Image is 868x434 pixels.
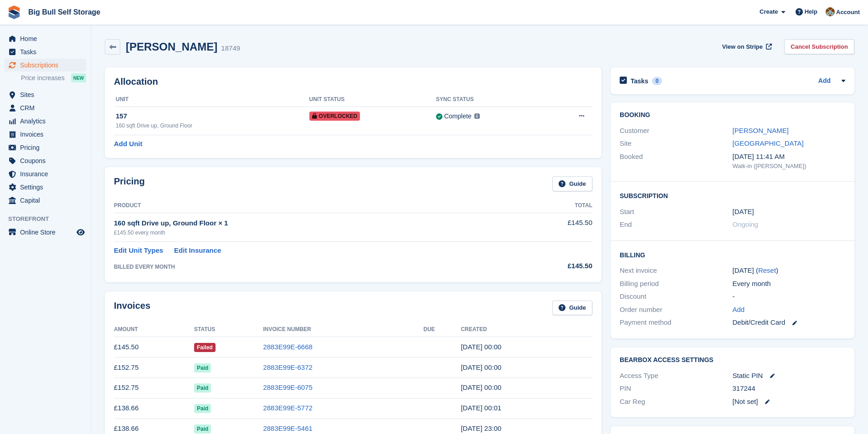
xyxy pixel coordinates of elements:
div: Site [620,138,732,149]
td: £152.75 [114,378,194,398]
h2: Booking [620,112,845,119]
a: 2883E99E-5461 [263,424,312,432]
h2: BearBox Access Settings [620,357,845,364]
th: Unit Status [309,92,436,107]
span: Tasks [20,46,75,58]
div: Static PIN [733,371,845,381]
time: 2025-05-26 23:00:49 UTC [461,383,501,391]
div: [Not set] [733,397,845,407]
time: 2025-03-26 23:00:34 UTC [461,424,501,432]
a: Big Bull Self Storage [25,5,104,20]
div: [DATE] 11:41 AM [733,152,845,162]
a: 2883E99E-6372 [263,363,312,371]
div: £145.50 [507,261,592,271]
div: 317244 [733,383,845,394]
a: Add [733,305,745,315]
div: Next invoice [620,266,732,276]
a: Guide [552,176,592,191]
a: Guide [552,301,592,316]
span: Home [20,32,75,45]
div: Payment method [620,317,732,328]
h2: Subscription [620,191,845,200]
a: menu [5,226,86,239]
a: menu [5,181,86,194]
img: icon-info-grey-7440780725fd019a000dd9b08b2336e03edf1995a4989e88bcd33f0948082b44.svg [474,113,480,119]
div: Start [620,207,732,217]
a: [PERSON_NAME] [733,127,789,134]
span: Storefront [8,214,91,224]
td: £145.50 [114,337,194,357]
img: stora-icon-8386f47178a22dfd0bd8f6a31ec36ba5ce8667c1dd55bd0f319d3a0aa187defe.svg [7,5,21,19]
th: Invoice Number [263,322,423,337]
a: menu [5,168,86,180]
th: Total [507,199,592,213]
th: Unit [114,92,309,107]
a: Edit Unit Types [114,245,163,256]
th: Amount [114,322,194,337]
a: 2883E99E-6075 [263,383,312,391]
th: Product [114,199,507,213]
img: Mike Llewellen Palmer [826,7,835,16]
a: Cancel Subscription [784,39,854,54]
div: Walk-in ([PERSON_NAME]) [733,162,845,171]
div: 18749 [221,43,240,54]
a: menu [5,46,86,58]
span: Sites [20,88,75,101]
span: Account [836,8,860,17]
span: Paid [194,363,211,373]
a: [GEOGRAPHIC_DATA] [733,139,804,147]
div: Access Type [620,371,732,381]
span: Overlocked [309,112,360,121]
a: 2883E99E-5772 [263,404,312,412]
span: Analytics [20,115,75,128]
span: Create [760,7,778,16]
h2: Allocation [114,77,592,87]
a: menu [5,59,86,71]
a: Edit Insurance [174,245,221,256]
h2: Invoices [114,301,150,316]
a: menu [5,141,86,154]
div: Discount [620,291,732,302]
a: menu [5,32,86,45]
div: - [733,291,845,302]
h2: [PERSON_NAME] [126,41,217,53]
th: Due [423,322,461,337]
div: Car Reg [620,397,732,407]
div: NEW [71,73,86,82]
a: Add [818,76,831,87]
a: Preview store [75,227,86,238]
time: 2025-07-26 23:00:02 UTC [461,343,501,351]
span: Insurance [20,168,75,180]
a: menu [5,88,86,101]
time: 2025-04-26 23:01:11 UTC [461,404,501,412]
span: Paid [194,383,211,393]
div: 160 sqft Drive up, Ground Floor [116,122,309,130]
div: Billing period [620,279,732,289]
div: BILLED EVERY MONTH [114,263,507,271]
div: Order number [620,305,732,315]
span: Ongoing [733,220,759,228]
time: 2023-06-26 23:00:00 UTC [733,207,754,217]
a: menu [5,154,86,167]
span: Settings [20,181,75,194]
a: Price increases NEW [21,73,86,83]
h2: Tasks [631,77,648,85]
span: Paid [194,424,211,434]
span: Help [805,7,817,16]
div: Debit/Credit Card [733,317,845,328]
span: Invoices [20,128,75,141]
td: £138.66 [114,398,194,419]
th: Sync Status [436,92,545,107]
span: Failed [194,343,216,352]
td: £145.50 [507,213,592,241]
span: Online Store [20,226,75,239]
a: Add Unit [114,139,142,149]
div: Every month [733,279,845,289]
span: Price increases [21,74,65,82]
div: 160 sqft Drive up, Ground Floor × 1 [114,218,507,229]
h2: Pricing [114,176,145,191]
time: 2025-06-26 23:00:57 UTC [461,363,501,371]
div: £145.50 every month [114,229,507,237]
th: Created [461,322,592,337]
a: Reset [758,266,776,274]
